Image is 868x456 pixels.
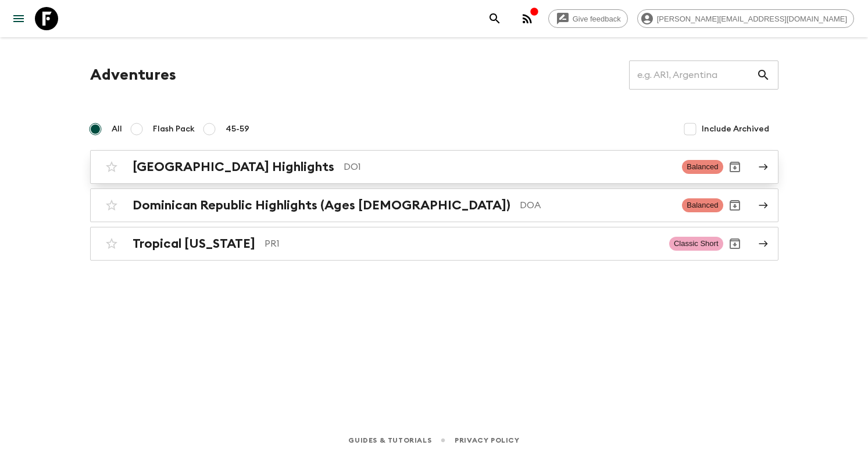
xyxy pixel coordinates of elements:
button: Archive [723,155,746,179]
a: Guides & Tutorials [348,434,431,447]
h2: Tropical [US_STATE] [133,236,255,251]
button: menu [7,7,30,30]
p: DOA [520,198,673,212]
span: [PERSON_NAME][EMAIL_ADDRESS][DOMAIN_NAME] [651,15,853,23]
span: Flash Pack [153,123,195,135]
span: Include Archived [702,123,769,135]
a: Privacy Policy [455,434,519,447]
h2: Dominican Republic Highlights (Ages [DEMOGRAPHIC_DATA]) [133,198,510,213]
a: Dominican Republic Highlights (Ages [DEMOGRAPHIC_DATA])DOABalancedArchive [90,188,778,222]
a: [GEOGRAPHIC_DATA] HighlightsDO1BalancedArchive [90,150,778,184]
button: Archive [723,232,746,255]
h2: [GEOGRAPHIC_DATA] Highlights [133,159,334,174]
span: Give feedback [566,15,627,23]
h1: Adventures [90,63,176,87]
p: DO1 [344,160,673,174]
p: PR1 [265,237,660,251]
a: Give feedback [548,9,628,28]
span: Balanced [682,198,723,212]
button: search adventures [483,7,506,30]
input: e.g. AR1, Argentina [629,59,756,91]
a: Tropical [US_STATE]PR1Classic ShortArchive [90,227,778,261]
span: Classic Short [669,237,723,251]
span: All [112,123,122,135]
span: Balanced [682,160,723,174]
button: Archive [723,194,746,217]
div: [PERSON_NAME][EMAIL_ADDRESS][DOMAIN_NAME] [637,9,854,28]
span: 45-59 [226,123,249,135]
